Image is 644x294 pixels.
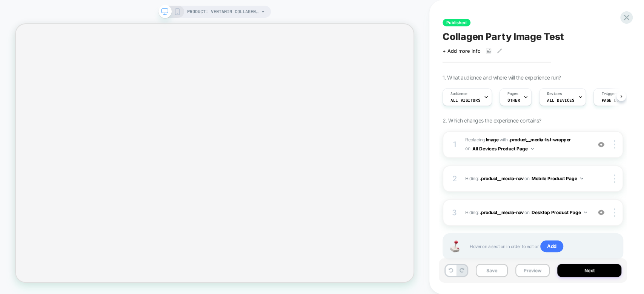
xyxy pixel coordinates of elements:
[443,74,561,81] span: 1. What audience and where will the experience run?
[443,117,541,124] span: 2. Which changes the experience contains?
[515,264,550,277] button: Preview
[480,176,523,181] span: .product__media-nav
[451,138,458,151] div: 1
[532,208,587,217] button: Desktop Product Page
[584,211,587,213] img: down arrow
[531,148,534,150] img: down arrow
[507,91,518,96] span: Pages
[580,178,583,179] img: down arrow
[614,208,615,217] img: close
[601,98,624,103] span: Page Load
[614,175,615,183] img: close
[480,210,523,215] span: .product__media-nav
[598,141,604,148] img: crossed eye
[470,240,615,253] span: Hover on a section in order to edit or
[547,91,562,96] span: Devices
[450,91,467,96] span: Audience
[557,264,621,277] button: Next
[472,144,534,153] button: All Devices Product Page
[486,137,498,142] b: Image
[443,19,470,26] span: Published
[465,137,498,142] span: Replacing
[443,48,480,54] span: + Add more info
[540,240,563,253] span: Add
[507,98,520,103] span: OTHER
[500,137,508,142] span: WITH
[443,31,564,42] span: Collagen Party Image Test
[451,206,458,219] div: 3
[450,98,480,103] span: All Visitors
[614,140,615,149] img: close
[601,91,616,96] span: Trigger
[447,240,462,252] img: Joystick
[598,209,604,216] img: crossed eye
[465,144,470,153] span: on
[532,174,583,183] button: Mobile Product Page
[465,208,587,217] span: Hiding :
[465,174,587,183] span: Hiding :
[547,98,574,103] span: ALL DEVICES
[509,137,571,142] span: .product__media-list-wrapper
[476,264,508,277] button: Save
[451,172,458,185] div: 2
[524,175,529,183] span: on
[524,208,529,217] span: on
[187,6,259,18] span: PRODUCT: Ventamin Collagen Party: Doctor-Formulated Oral Skincare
